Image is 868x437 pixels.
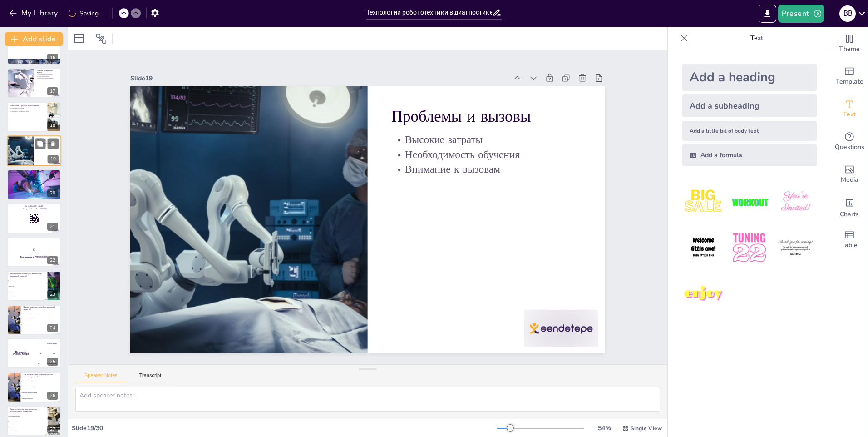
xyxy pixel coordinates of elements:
span: Более долгий период восстановления [22,313,60,313]
button: Duplicate Slide [35,138,45,149]
span: Table [841,240,858,250]
p: Интеграция с другими технологиями [10,104,45,107]
div: 25 [7,338,61,368]
p: Внимание к вызовам [399,171,585,244]
strong: [DOMAIN_NAME] [30,205,43,207]
button: Add slide [5,32,63,46]
span: Искусственный интеллект [9,416,47,417]
span: Телемедицина [9,421,47,422]
span: Robotic Arm [9,286,47,287]
div: Add ready made slides [831,60,868,93]
div: Add a little bit of body text [682,121,817,141]
div: 19 [7,135,61,166]
span: Более высокая вероятность осложнений [22,330,60,331]
div: https://cdn.sendsteps.com/images/logo/sendsteps_logo_white.pnghttps://cdn.sendsteps.com/images/lo... [7,204,61,233]
div: 17 [47,87,58,95]
span: Charts [840,209,859,219]
span: Questions [835,142,864,152]
div: https://cdn.sendsteps.com/images/logo/sendsteps_logo_white.pnghttps://cdn.sendsteps.com/images/lo... [7,102,61,132]
p: Какие технологии интегрируются с робототехникой в медицине? [10,408,45,413]
div: Slide 19 / 30 [72,424,497,432]
div: Add images, graphics, shapes or video [831,158,868,191]
div: 200 [34,348,61,358]
img: 3.jpeg [774,181,817,223]
div: 23 [47,290,58,298]
p: and login with code [10,207,58,210]
button: В В [839,5,856,23]
img: 6.jpeg [774,227,817,269]
div: Layout [72,31,86,46]
span: Улучшает результаты лечения [22,386,60,387]
div: 20 [47,189,58,197]
p: Проблемы и вызовы [37,138,59,140]
p: Поддержка технологий [10,176,58,178]
p: Go to [10,205,58,208]
p: Телемедицина [10,109,45,110]
div: Add text boxes [831,93,868,125]
button: Present [778,5,824,23]
div: Add a heading [682,64,817,91]
div: 24 [7,305,61,335]
p: Какой робот используется в минимально инвазивной хирургии? [10,273,45,278]
p: Улучшение качества жизни [37,74,58,76]
span: Уменьшает безопасность [22,398,60,399]
div: Saving...... [69,9,107,18]
div: 26 [47,392,58,400]
div: В В [839,5,856,22]
div: 27 [7,406,61,436]
p: Электронные медицинские записи [10,110,45,112]
div: https://cdn.sendsteps.com/images/logo/sendsteps_logo_white.pnghttps://cdn.sendsteps.com/images/lo... [7,68,61,98]
p: Эффективное лечение [37,75,58,77]
div: 19 [48,155,59,163]
button: My Library [7,6,62,20]
span: Telepresence Robot [9,297,47,298]
span: Single View [631,425,662,432]
span: Text [843,109,856,119]
p: Влияние на качество жизни [37,69,58,74]
button: Speaker Notes [75,372,127,382]
span: Увеличивает время восстановления [22,392,60,393]
p: Высокие затраты [409,143,594,216]
div: https://cdn.sendsteps.com/images/logo/sendsteps_logo_white.pnghttps://cdn.sendsteps.com/images/lo... [7,169,61,199]
div: 21 [47,223,58,231]
p: Необходимость обучения [37,142,59,144]
div: Add a subheading [682,94,817,117]
span: Template [836,77,863,87]
p: Высокие затраты [37,141,59,143]
div: 16 [47,54,58,62]
div: 100 [34,338,61,348]
span: Position [96,33,107,44]
span: Увеличение риска инфекций [22,318,60,319]
h4: The winner is [PERSON_NAME] [7,351,34,356]
button: Export to PowerPoint [759,5,776,23]
p: Безопасные методы [10,174,58,176]
div: 24 [47,324,58,332]
div: Slide 19 [181,7,542,132]
div: Change the overall theme [831,27,868,60]
button: Transcript [130,372,171,382]
p: Заключение [10,171,58,174]
div: 23 [7,271,61,301]
div: Add a table [831,223,868,256]
div: 54 % [593,424,615,432]
span: Биотехнология [9,432,47,432]
img: 1.jpeg [682,181,725,223]
div: 25 [47,358,58,366]
p: Новые горизонты [10,173,58,175]
span: Surgical Robot [9,291,47,292]
div: 16 [7,35,61,65]
input: Insert title [366,6,493,19]
img: 5.jpeg [728,227,770,269]
p: Необходимость обучения [404,157,590,230]
div: 27 [47,425,58,433]
img: 4.jpeg [682,227,725,269]
strong: Приготовьтесь к [PERSON_NAME]! [20,256,48,258]
div: 22 [47,256,58,264]
div: Get real-time input from your audience [831,125,868,158]
div: 22 [7,237,61,267]
div: 26 [7,372,61,402]
span: Media [841,175,858,185]
img: 2.jpeg [728,181,770,223]
p: Интеграция технологий [10,107,45,109]
p: Text [691,27,822,49]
